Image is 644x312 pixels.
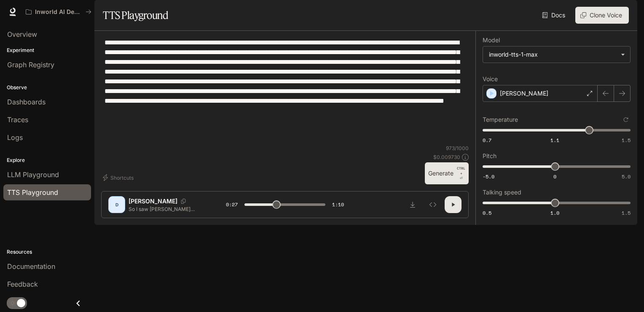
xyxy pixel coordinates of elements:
[226,200,238,209] span: 0:27
[101,171,137,184] button: Shortcuts
[177,199,189,204] button: Copy Voice ID
[483,189,521,195] p: Talking speed
[483,137,491,144] span: 0.7
[483,76,498,82] p: Voice
[540,7,569,24] a: Docs
[621,115,631,124] button: Reset to default
[22,3,95,20] button: All workspaces
[489,50,617,59] div: inworld-tts-1-max
[483,117,518,123] p: Temperature
[483,173,494,180] span: -5.0
[483,209,491,216] span: 0.5
[622,209,631,216] span: 1.5
[575,7,629,24] button: Clone Voice
[110,198,123,211] div: D
[483,47,630,63] div: inworld-tts-1-max
[103,7,168,24] h1: TTS Playground
[500,89,548,98] p: [PERSON_NAME]
[424,196,441,213] button: Inspect
[129,197,177,205] p: [PERSON_NAME]
[550,137,559,144] span: 1.1
[622,173,631,180] span: 5.0
[332,200,344,209] span: 1:10
[550,209,559,216] span: 1.0
[35,8,82,16] p: Inworld AI Demos
[457,166,465,181] p: ⏎
[457,166,465,176] p: CTRL +
[483,37,500,43] p: Model
[129,205,206,213] p: So I saw [PERSON_NAME] posted something that gave me a good laugh. "[PERSON_NAME] assassin had ov...
[425,162,469,184] button: GenerateCTRL +⏎
[622,137,631,144] span: 1.5
[553,173,556,180] span: 0
[483,153,496,159] p: Pitch
[404,196,421,213] button: Download audio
